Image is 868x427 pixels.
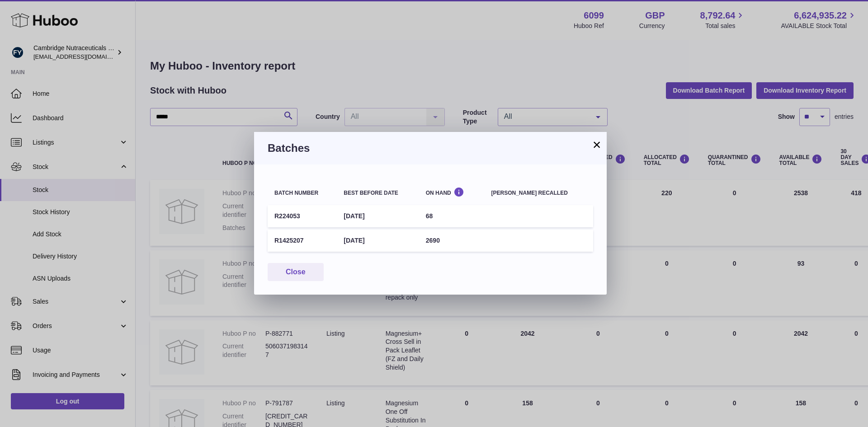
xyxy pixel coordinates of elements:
[419,205,485,227] td: 68
[337,205,419,227] td: [DATE]
[268,263,324,282] button: Close
[337,230,419,252] td: [DATE]
[426,187,478,196] div: On Hand
[591,139,602,150] button: ×
[268,230,337,252] td: R1425207
[491,190,586,196] div: [PERSON_NAME] recalled
[268,205,337,227] td: R224053
[419,230,485,252] td: 2690
[344,190,412,196] div: Best before date
[274,190,330,196] div: Batch number
[268,141,593,155] h3: Batches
